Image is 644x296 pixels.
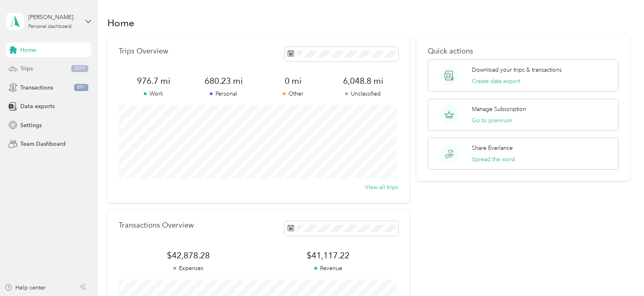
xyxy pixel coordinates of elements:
[107,19,134,27] h1: Home
[258,75,328,87] span: 0 mi
[472,66,562,74] p: Download your trips & transactions
[428,47,618,55] p: Quick actions
[365,183,398,192] button: View all trips
[4,283,46,292] button: Help center
[119,264,258,273] p: Expenses
[119,221,194,230] p: Transactions Overview
[188,75,258,87] span: 680.23 mi
[20,140,66,148] span: Team Dashboard
[258,250,398,261] span: $41,117.22
[472,77,520,85] button: Create data export
[74,84,88,91] span: 891
[472,116,512,125] button: Go to premium
[119,75,188,87] span: 976.7 mi
[472,144,513,152] p: Share Everlance
[599,251,644,296] iframe: Everlance-gr Chat Button Frame
[20,64,33,73] span: Trips
[188,89,258,98] p: Personal
[119,250,258,261] span: $42,878.28
[472,105,526,113] p: Manage Subscription
[119,47,168,55] p: Trips Overview
[258,89,328,98] p: Other
[20,102,55,111] span: Data exports
[28,13,79,21] div: [PERSON_NAME]
[328,89,398,98] p: Unclassified
[119,89,188,98] p: Work
[71,65,88,72] span: 8599
[472,155,515,164] button: Spread the word
[20,46,36,54] span: Home
[20,83,53,92] span: Transactions
[28,24,72,29] div: Personal dashboard
[258,264,398,273] p: Revenue
[20,121,42,130] span: Settings
[328,75,398,87] span: 6,048.8 mi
